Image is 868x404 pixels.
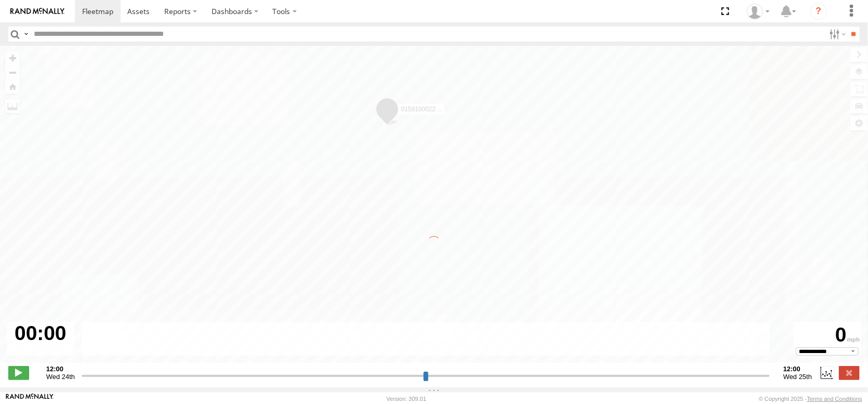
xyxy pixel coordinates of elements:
[783,373,812,381] span: Wed 25th
[807,396,862,402] a: Terms and Conditions
[759,396,862,402] div: © Copyright 2025 -
[783,365,812,373] strong: 12:00
[387,396,426,402] div: Version: 309.01
[810,3,827,20] i: ?
[8,366,29,380] label: Play/Stop
[46,365,75,373] strong: 12:00
[46,373,75,381] span: Wed 24th
[825,27,848,42] label: Search Filter Options
[839,366,860,380] label: Close
[22,27,30,42] label: Search Query
[743,4,773,19] div: Dennis Braga
[10,8,64,15] img: rand-logo.svg
[795,323,860,347] div: 0
[6,394,54,404] a: Visit our Website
